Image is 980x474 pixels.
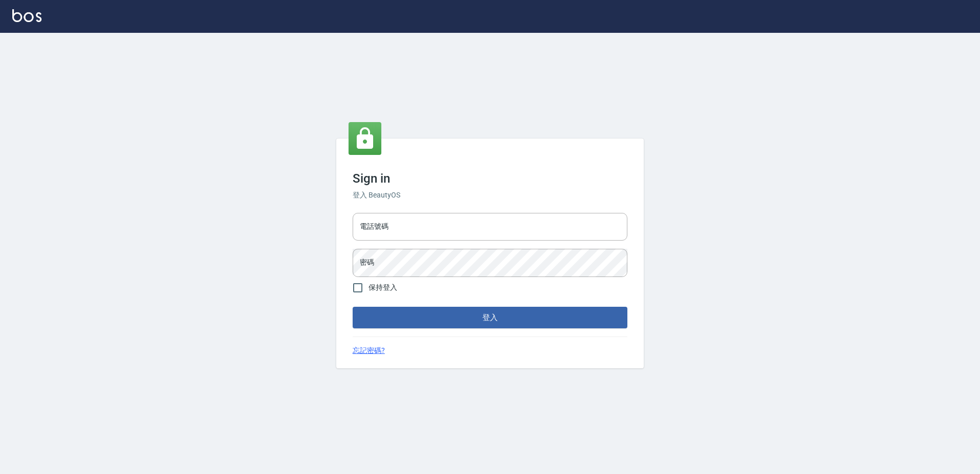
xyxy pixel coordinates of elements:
button: 登入 [353,307,627,328]
span: 保持登入 [369,282,397,293]
h3: Sign in [353,171,627,186]
img: Logo [12,9,42,22]
a: 忘記密碼? [353,345,385,356]
h6: 登入 BeautyOS [353,190,627,201]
